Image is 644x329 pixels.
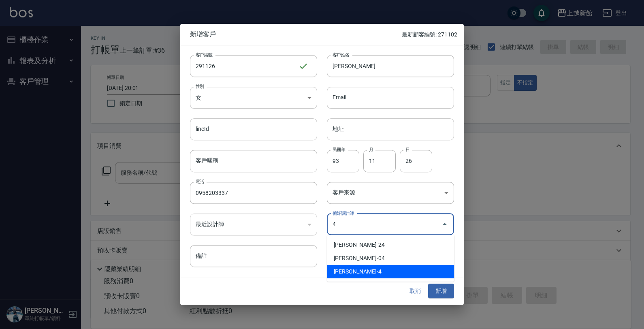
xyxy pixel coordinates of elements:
label: 性別 [196,83,204,89]
button: Close [438,218,451,231]
div: 女 [190,87,317,109]
label: 偏好設計師 [333,210,354,216]
label: 日 [405,147,409,153]
li: [PERSON_NAME]-4 [327,265,454,278]
label: 月 [369,147,373,153]
span: 新增客戶 [190,30,402,38]
p: 最新顧客編號: 271102 [402,30,457,39]
label: 電話 [196,178,204,184]
label: 客戶編號 [196,51,213,58]
label: 客戶姓名 [333,51,350,58]
button: 取消 [402,284,428,299]
button: 新增 [428,284,454,299]
label: 民國年 [333,147,345,153]
li: [PERSON_NAME]-24 [327,238,454,252]
li: [PERSON_NAME]-04 [327,252,454,265]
